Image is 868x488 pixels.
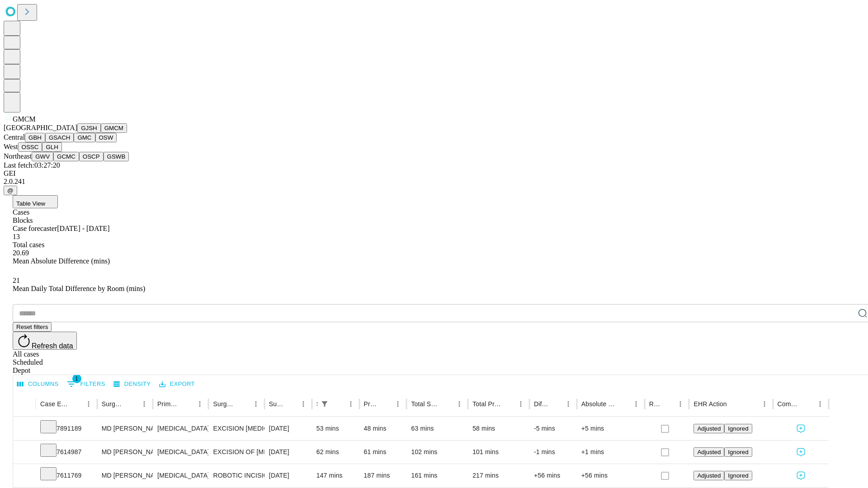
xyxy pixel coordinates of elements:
[562,398,575,410] button: Menu
[18,468,31,484] button: Expand
[16,324,48,330] span: Reset filters
[4,124,77,131] span: [GEOGRAPHIC_DATA]
[318,398,331,410] button: Show filters
[13,322,52,332] button: Reset filters
[213,464,259,487] div: ROBOTIC INCISIONAL/VENTRAL/UMBILICAL [MEDICAL_DATA] INITIAL 3-10 CM REDUCIBLE
[411,400,439,408] div: Total Scheduled Duration
[102,400,124,408] div: Surgeon Name
[237,398,250,410] button: Sort
[581,417,640,440] div: +5 mins
[617,398,630,410] button: Sort
[364,464,402,487] div: 187 mins
[13,241,44,249] span: Total cases
[332,398,344,410] button: Sort
[13,257,110,265] span: Mean Absolute Difference (mins)
[472,417,525,440] div: 58 mins
[181,398,193,410] button: Sort
[25,133,45,142] button: GBH
[724,471,752,480] button: Ignored
[42,142,61,152] button: GLH
[7,187,14,194] span: @
[13,225,57,232] span: Case forecaster
[13,277,20,284] span: 21
[18,142,42,152] button: OSSC
[728,398,741,410] button: Sort
[649,400,661,408] div: Resolved in EHR
[814,398,826,410] button: Menu
[316,441,355,464] div: 62 mins
[4,152,32,160] span: Northeast
[125,398,138,410] button: Sort
[549,398,562,410] button: Sort
[4,143,18,150] span: West
[269,417,307,440] div: [DATE]
[630,398,642,410] button: Menu
[440,398,453,410] button: Sort
[13,332,77,350] button: Refresh data
[778,400,800,408] div: Comments
[297,398,310,410] button: Menu
[728,449,748,455] span: Ignored
[674,398,687,410] button: Menu
[102,441,148,464] div: MD [PERSON_NAME] [PERSON_NAME] Md
[157,464,204,487] div: [MEDICAL_DATA]
[502,398,514,410] button: Sort
[32,342,73,350] span: Refresh data
[74,133,95,142] button: GMC
[269,441,307,464] div: [DATE]
[364,441,402,464] div: 61 mins
[316,464,355,487] div: 147 mins
[581,400,616,408] div: Absolute Difference
[758,398,771,410] button: Menu
[4,178,864,186] div: 2.0.241
[693,424,724,433] button: Adjusted
[13,195,58,208] button: Table View
[13,233,20,240] span: 13
[697,425,721,432] span: Adjusted
[801,398,814,410] button: Sort
[534,441,572,464] div: -1 mins
[581,464,640,487] div: +56 mins
[472,441,525,464] div: 101 mins
[53,152,79,161] button: GCMC
[13,115,36,123] span: GMCM
[157,377,197,391] button: Export
[728,472,748,479] span: Ignored
[193,398,206,410] button: Menu
[693,471,724,480] button: Adjusted
[102,417,148,440] div: MD [PERSON_NAME] [PERSON_NAME] Md
[77,123,101,133] button: GJSH
[534,400,548,408] div: Difference
[514,398,527,410] button: Menu
[4,161,60,169] span: Last fetch: 03:27:20
[697,472,721,479] span: Adjusted
[269,464,307,487] div: [DATE]
[157,441,204,464] div: [MEDICAL_DATA]
[697,449,721,455] span: Adjusted
[269,400,283,408] div: Surgery Date
[318,398,331,410] div: 1 active filter
[472,400,501,408] div: Total Predicted Duration
[379,398,392,410] button: Sort
[95,133,117,142] button: OSW
[13,249,29,257] span: 20.69
[157,417,204,440] div: [MEDICAL_DATA]
[661,398,674,410] button: Sort
[65,377,108,391] button: Show filters
[4,186,17,195] button: @
[40,441,93,464] div: 7614987
[316,417,355,440] div: 53 mins
[213,400,236,408] div: Surgery Name
[18,445,31,460] button: Expand
[534,417,572,440] div: -5 mins
[250,398,262,410] button: Menu
[364,400,378,408] div: Predicted In Room Duration
[728,425,748,432] span: Ignored
[364,417,402,440] div: 48 mins
[213,441,259,464] div: EXCISION OF [MEDICAL_DATA] SIMPLE
[411,464,463,487] div: 161 mins
[82,398,95,410] button: Menu
[79,152,104,161] button: OSCP
[534,464,572,487] div: +56 mins
[72,374,81,383] span: 1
